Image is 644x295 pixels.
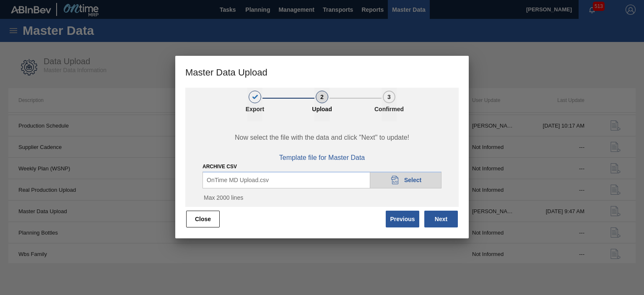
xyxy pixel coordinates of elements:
button: 1Export [247,88,262,121]
p: Max 2000 lines [203,194,441,201]
button: 3Confirmed [382,88,397,121]
span: Template file for Master Data [279,154,365,162]
button: Next [424,211,458,227]
span: Select [404,177,421,183]
p: Export [234,106,276,112]
label: Archive CSV [203,164,237,170]
h3: Master Data Upload [175,56,469,88]
span: Now select the file with the data and click "Next" to update! [195,134,449,141]
p: Confirmed [368,106,410,112]
p: Upload [301,106,343,112]
button: Previous [386,211,419,227]
div: 1 [249,91,261,103]
span: OnTime MD Upload.csv [207,177,269,183]
button: Close [186,211,220,227]
button: 2Upload [314,88,330,121]
div: 2 [316,91,328,103]
div: 3 [383,91,395,103]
